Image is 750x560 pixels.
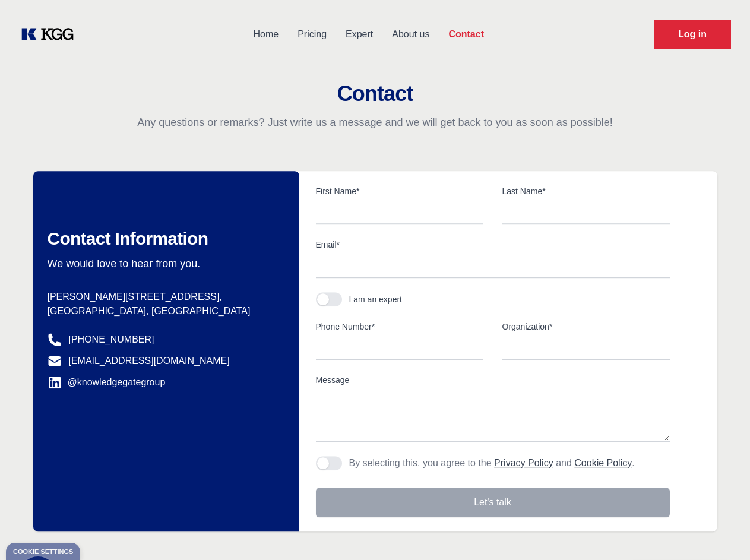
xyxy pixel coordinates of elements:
[654,20,731,49] a: Request Demo
[336,19,382,50] a: Expert
[316,239,670,251] label: Email*
[48,228,280,249] h2: Contact Information
[382,19,439,50] a: About us
[494,458,553,468] a: Privacy Policy
[502,185,670,197] label: Last Name*
[502,321,670,333] label: Organization*
[14,82,736,106] h2: Contact
[13,549,73,555] div: Cookie settings
[48,304,280,318] p: [GEOGRAPHIC_DATA], [GEOGRAPHIC_DATA]
[243,19,288,50] a: Home
[439,19,493,50] a: Contact
[14,115,736,129] p: Any questions or remarks? Just write us a message and we will get back to you as soon as possible!
[349,293,403,305] div: I am an expert
[349,456,635,470] p: By selecting this, you agree to the and .
[48,290,280,304] p: [PERSON_NAME][STREET_ADDRESS],
[316,488,670,517] button: Let's talk
[48,375,166,390] a: @knowledgegategroup
[288,19,336,50] a: Pricing
[574,458,632,468] a: Cookie Policy
[69,354,230,368] a: [EMAIL_ADDRESS][DOMAIN_NAME]
[69,333,154,347] a: [PHONE_NUMBER]
[19,25,83,44] a: KOL Knowledge Platform: Talk to Key External Experts (KEE)
[48,257,280,271] p: We would love to hear from you.
[316,374,670,386] label: Message
[691,503,750,560] iframe: Chat Widget
[316,321,483,333] label: Phone Number*
[316,185,483,197] label: First Name*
